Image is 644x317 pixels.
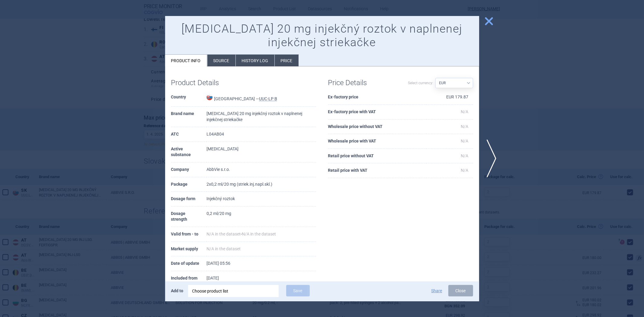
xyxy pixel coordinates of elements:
th: Ex-factory price with VAT [328,105,426,120]
th: Date of update [171,256,207,271]
span: N/A [461,139,469,143]
td: [GEOGRAPHIC_DATA] — [207,90,316,107]
th: Retail price with VAT [328,163,426,178]
li: Product info [165,55,207,66]
td: [DATE] 05:56 [207,256,316,271]
th: Dosage strength [171,207,207,227]
button: Close [448,285,473,296]
p: Add to [171,285,184,296]
div: Choose product list [192,285,274,297]
td: [MEDICAL_DATA] [207,142,316,162]
li: Price [275,55,299,66]
span: N/A [461,168,469,173]
h1: Price Details [328,78,401,87]
li: Source [207,55,235,66]
th: Wholesale price without VAT [328,120,426,134]
td: L04AB04 [207,127,316,142]
img: Slovakia [207,94,213,100]
td: AbbVie s.r.o. [207,162,316,177]
label: Select currency: [408,78,434,88]
button: Save [286,285,310,296]
span: N/A [461,153,469,158]
th: Retail price without VAT [328,149,426,164]
td: 0,2 ml/20 mg [207,207,316,227]
li: History log [236,55,274,66]
span: N/A in the dataset [207,232,241,236]
td: Injekčný roztok [207,192,316,207]
td: 2x0,2 ml/20 mg (striek.inj.napl.skl.) [207,177,316,192]
th: Included from [171,271,207,286]
td: - [207,227,316,242]
th: Market supply [171,242,207,257]
th: Company [171,162,207,177]
button: Share [431,289,442,293]
th: ATC [171,127,207,142]
span: N/A [461,124,469,129]
th: Brand name [171,107,207,127]
td: [MEDICAL_DATA] 20 mg injekčný roztok v naplnenej injekčnej striekačke [207,107,316,127]
th: Dosage form [171,192,207,207]
span: N/A [461,109,469,114]
abbr: UUC-LP B — List of medicinal products published by the Ministry of Health of the Slovak Republic ... [259,96,277,101]
th: Country [171,90,207,107]
span: N/A in the dataset [242,232,276,236]
div: Choose product list [188,285,279,297]
th: Valid from - to [171,227,207,242]
th: Active substance [171,142,207,162]
th: Ex-factory price [328,90,426,105]
th: Package [171,177,207,192]
h1: Product Details [171,78,244,87]
th: Wholesale price with VAT [328,134,426,149]
span: N/A in the dataset [207,246,241,251]
td: [DATE] [207,271,316,286]
td: EUR 179.87 [426,90,473,105]
h1: [MEDICAL_DATA] 20 mg injekčný roztok v naplnenej injekčnej striekačke [171,22,473,50]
